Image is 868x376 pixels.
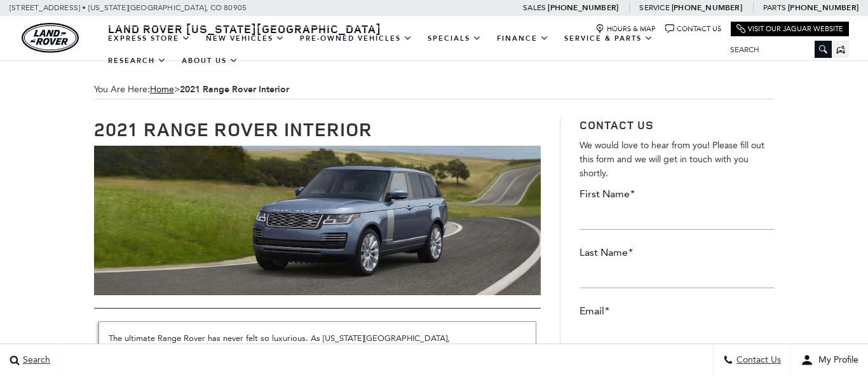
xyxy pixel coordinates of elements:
div: Breadcrumbs [94,80,774,99]
span: > [150,84,289,95]
a: land-rover [22,23,79,53]
h3: Contact Us [580,118,774,132]
img: Land Rover [22,23,79,53]
a: Pre-Owned Vehicles [292,27,420,50]
span: Sales [523,3,546,12]
input: Search [721,42,832,57]
span: You Are Here: [94,80,774,99]
nav: Main Navigation [100,27,721,72]
a: EXPRESS STORE [100,27,198,50]
span: Land Rover [US_STATE][GEOGRAPHIC_DATA] [108,21,381,36]
a: Hours & Map [595,24,656,34]
label: Last Name [580,246,633,260]
span: We would love to hear from you! Please fill out this form and we will get in touch with you shortly. [580,140,764,179]
label: Email [580,304,609,318]
a: About Us [174,50,246,72]
strong: 2021 Range Rover Interior [180,83,289,95]
span: Service [639,3,669,12]
a: [PHONE_NUMBER] [788,3,858,13]
a: Land Rover [US_STATE][GEOGRAPHIC_DATA] [100,21,389,36]
button: user-profile-menu [791,344,868,376]
img: 2021 Range Rover Interior [94,146,541,295]
a: Research [100,50,174,72]
a: Home [150,84,174,95]
span: My Profile [813,355,858,366]
a: [PHONE_NUMBER] [548,3,618,13]
a: Visit Our Jaguar Website [736,24,843,34]
span: Contact Us [733,355,781,366]
a: Contact Us [665,24,721,34]
h1: 2021 Range Rover Interior [94,118,541,139]
a: New Vehicles [198,27,292,50]
a: Specials [420,27,489,50]
a: Finance [489,27,557,50]
a: [PHONE_NUMBER] [672,3,742,13]
span: Search [20,355,50,366]
a: Service & Parts [557,27,661,50]
label: First Name [580,187,635,201]
a: [STREET_ADDRESS] • [US_STATE][GEOGRAPHIC_DATA], CO 80905 [10,3,247,12]
span: Parts [763,3,786,12]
